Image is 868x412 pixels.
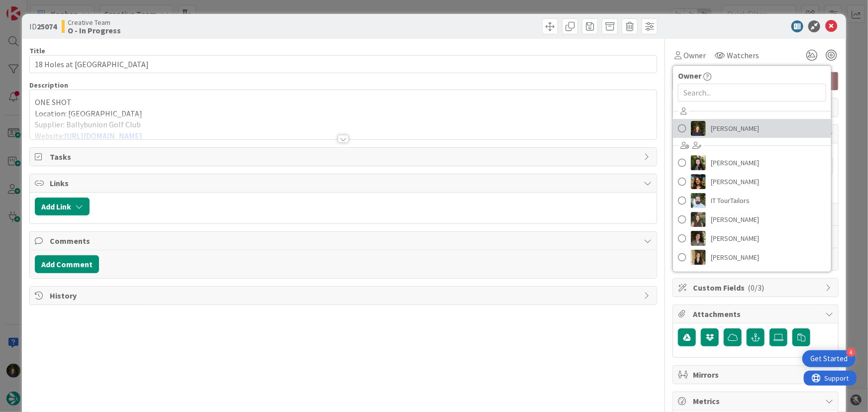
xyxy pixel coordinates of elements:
[691,212,706,227] img: IG
[673,229,831,248] a: MS[PERSON_NAME]
[711,193,750,208] span: IT TourTailors
[50,151,639,163] span: Tasks
[693,308,820,320] span: Attachments
[68,26,121,34] b: O - In Progress
[693,282,820,294] span: Custom Fields
[711,250,759,265] span: [PERSON_NAME]
[691,121,706,136] img: MC
[691,250,706,265] img: SP
[678,84,826,102] input: Search...
[727,49,759,61] span: Watchers
[711,174,759,189] span: [PERSON_NAME]
[693,369,820,381] span: Mirrors
[35,255,99,273] button: Add Comment
[711,212,759,227] span: [PERSON_NAME]
[683,49,706,61] span: Owner
[691,193,706,208] img: IT
[847,348,856,357] div: 4
[673,172,831,191] a: DR[PERSON_NAME]
[711,231,759,246] span: [PERSON_NAME]
[35,198,90,215] button: Add Link
[673,210,831,229] a: IG[PERSON_NAME]
[673,248,831,267] a: SP[PERSON_NAME]
[21,1,45,13] span: Support
[673,191,831,210] a: ITIT TourTailors
[711,155,759,170] span: [PERSON_NAME]
[693,395,820,407] span: Metrics
[748,283,764,293] span: ( 0/3 )
[691,174,706,189] img: DR
[29,55,658,73] input: type card name here...
[50,177,639,189] span: Links
[50,235,639,247] span: Comments
[810,354,848,364] div: Get Started
[673,119,831,138] a: MC[PERSON_NAME]
[50,290,639,302] span: History
[678,70,701,82] span: Owner
[711,121,759,136] span: [PERSON_NAME]
[68,18,121,26] span: Creative Team
[29,46,45,55] label: Title
[35,97,652,108] p: ONE SHOT
[802,350,856,367] div: Open Get Started checklist, remaining modules: 4
[691,231,706,246] img: MS
[673,153,831,172] a: BC[PERSON_NAME]
[35,108,652,119] p: Location: [GEOGRAPHIC_DATA]
[37,21,57,31] b: 25074
[691,155,706,170] img: BC
[29,20,57,32] span: ID
[29,81,68,90] span: Description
